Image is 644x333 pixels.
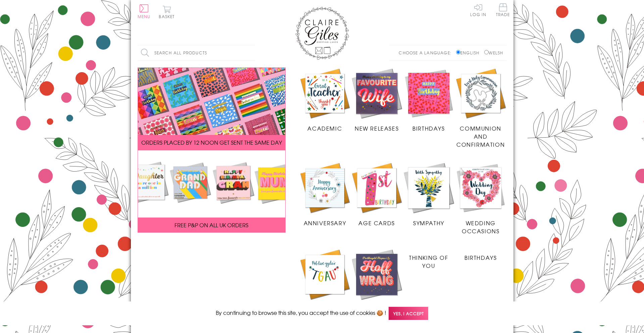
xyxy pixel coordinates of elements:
span: ORDERS PLACED BY 12 NOON GET SENT THE SAME DAY [141,138,282,146]
span: Age Cards [358,219,395,227]
a: New Releases [351,248,403,314]
span: Thinking of You [409,253,448,270]
label: English [456,50,483,56]
input: English [456,50,460,54]
span: Menu [138,13,151,19]
p: Choose a language: [399,50,455,56]
span: FREE P&P ON ALL UK ORDERS [175,221,248,229]
a: Sympathy [403,162,455,227]
input: Search [248,45,255,60]
label: Welsh [484,50,503,56]
a: Wedding Occasions [455,162,507,235]
span: Sympathy [413,219,444,227]
a: Age Cards [351,162,403,227]
span: Birthdays [412,124,445,132]
a: Log In [470,3,486,16]
a: Communion and Confirmation [455,67,507,149]
a: Trade [496,3,510,18]
span: Academic [307,124,342,132]
button: Menu [138,4,151,18]
input: Welsh [484,50,489,54]
a: Birthdays [455,248,507,261]
a: Anniversary [299,162,351,227]
button: Basket [158,5,176,18]
a: Birthdays [403,67,455,133]
span: Trade [496,3,510,16]
a: New Releases [351,67,403,133]
span: Communion and Confirmation [456,124,505,148]
a: Thinking of You [403,248,455,270]
a: Academic [299,248,351,314]
span: Yes, I accept [389,307,428,320]
a: Academic [299,67,351,133]
span: Birthdays [464,253,497,261]
span: Wedding Occasions [462,219,499,235]
input: Search all products [138,45,255,60]
span: New Releases [355,124,399,132]
img: Claire Giles Greetings Cards [295,7,349,60]
span: Anniversary [304,219,346,227]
